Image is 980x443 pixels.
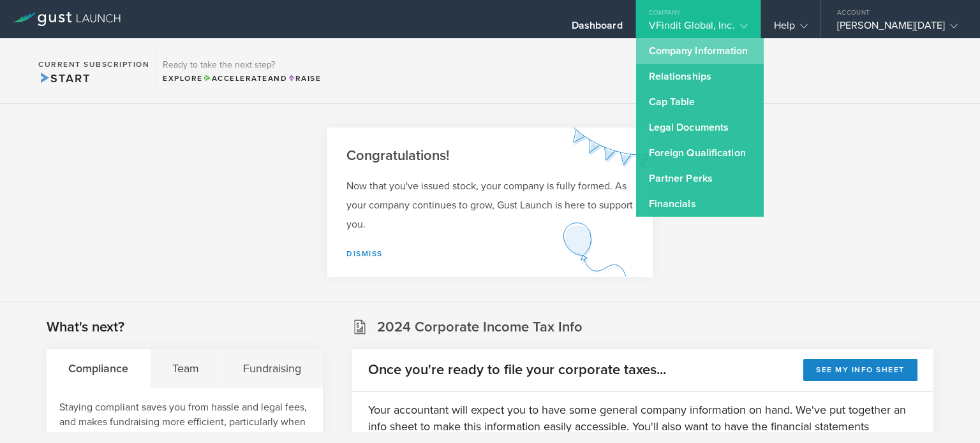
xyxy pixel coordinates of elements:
[346,147,634,165] h2: Congratulations!
[38,71,90,85] span: Start
[163,73,321,84] div: Explore
[47,349,151,388] div: Compliance
[47,318,124,337] h2: What's next?
[203,74,268,83] span: Accelerate
[156,51,327,91] div: Ready to take the next step?ExploreAccelerateandRaise
[221,349,323,388] div: Fundraising
[346,249,383,258] a: Dismiss
[368,361,666,379] h2: Once you're ready to file your corporate taxes...
[38,61,149,68] h2: Current Subscription
[203,74,288,83] span: and
[151,349,221,388] div: Team
[163,61,321,69] h3: Ready to take the next step?
[916,382,980,443] iframe: Chat Widget
[346,177,634,234] p: Now that you've issued stock, your company is fully formed. As your company continues to grow, Gu...
[377,318,583,337] h2: 2024 Corporate Income Tax Info
[572,19,623,38] div: Dashboard
[774,19,808,38] div: Help
[287,74,321,83] span: Raise
[649,19,748,38] div: VFindit Global, Inc.
[837,19,958,38] div: [PERSON_NAME][DATE]
[803,359,917,381] button: See my info sheet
